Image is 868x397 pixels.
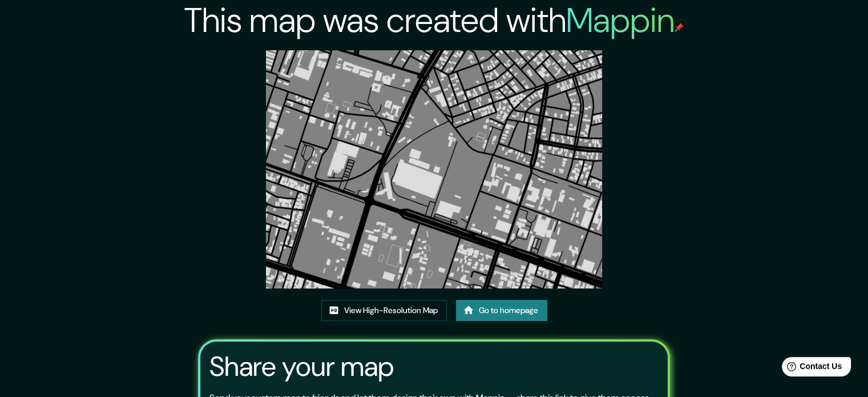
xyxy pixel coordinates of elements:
img: created-map [266,50,603,288]
img: mappin-pin [675,23,684,32]
iframe: Help widget launcher [766,352,855,384]
h3: Share your map [209,351,394,383]
a: Go to homepage [456,300,547,321]
a: View High-Resolution Map [321,300,447,321]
